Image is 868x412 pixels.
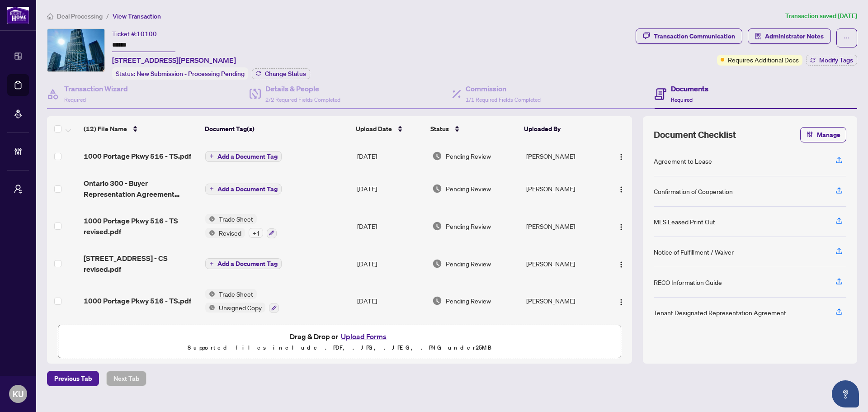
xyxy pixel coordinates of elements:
button: Add a Document Tag [205,183,282,194]
div: Tenant Designated Representation Agreement [654,308,786,317]
h4: Documents [671,83,708,94]
span: 1000 Portage Pkwy 516 - TS.pdf [84,151,191,161]
span: home [47,13,53,19]
th: Upload Date [352,116,427,142]
span: user-switch [14,185,23,194]
span: Ontario 300 - Buyer Representation Agreement Authority for Purchase or Lease.pdf [84,178,198,199]
span: KU [13,388,24,400]
td: [PERSON_NAME] [523,170,605,207]
h4: Details & People [265,83,340,94]
span: Trade Sheet [215,289,257,299]
th: Status [427,116,520,142]
button: Add a Document Tag [205,150,282,162]
button: Upload Forms [338,331,389,342]
div: Ticket #: [112,28,157,39]
td: [PERSON_NAME] [523,207,605,246]
span: ellipsis [844,35,850,41]
span: Pending Review [446,151,491,161]
th: (12) File Name [80,116,201,142]
button: Next Tab [106,371,146,386]
span: Revised [215,228,245,238]
td: [PERSON_NAME] [523,142,605,170]
span: Trade Sheet [215,214,257,224]
div: Transaction Communication [654,29,735,43]
img: Status Icon [205,303,215,313]
button: Logo [614,294,628,308]
span: 1000 Portage Pkwy 516 - TS revised.pdf [84,215,198,237]
img: Logo [618,223,625,231]
div: Confirmation of Cooperation [654,186,733,196]
h4: Transaction Wizard [64,83,128,94]
span: 1000 Portage Pkwy 516 - TS.pdf [84,295,191,306]
span: [STREET_ADDRESS] - CS revised.pdf [84,253,198,275]
li: / [106,11,109,21]
span: Deal Processing [57,12,103,20]
span: Document Checklist [654,128,736,141]
span: New Submission - Processing Pending [137,70,245,78]
button: Add a Document Tag [205,151,282,162]
td: [DATE] [354,142,429,170]
span: Pending Review [446,296,491,306]
th: Uploaded By [520,116,603,142]
td: [DATE] [354,282,429,321]
td: [DATE] [354,170,429,207]
button: Change Status [252,68,310,79]
img: Logo [618,298,625,306]
td: [DATE] [354,207,429,246]
button: Logo [614,256,628,271]
span: plus [209,154,214,158]
button: Previous Tab [47,371,99,386]
img: Document Status [432,221,442,231]
img: logo [7,7,29,24]
span: (12) File Name [84,124,127,134]
button: Transaction Communication [636,28,742,44]
button: Open asap [832,380,859,407]
span: Add a Document Tag [217,260,278,267]
img: Status Icon [205,289,215,299]
span: Required [671,96,693,103]
h4: Commission [466,83,541,94]
span: Pending Review [446,221,491,231]
span: Unsigned Copy [215,303,265,313]
td: [PERSON_NAME] [523,246,605,282]
span: Change Status [265,71,306,77]
span: plus [209,261,214,266]
button: Modify Tags [806,55,857,66]
img: Document Status [432,259,442,269]
button: Status IconTrade SheetStatus IconRevised+1 [205,214,277,238]
img: Document Status [432,296,442,306]
button: Administrator Notes [748,28,831,44]
article: Transaction saved [DATE] [785,11,857,21]
span: Pending Review [446,184,491,194]
button: Add a Document Tag [205,258,282,269]
button: Logo [614,149,628,163]
img: Logo [618,153,625,161]
span: Required [64,96,86,103]
span: 10100 [137,30,157,38]
span: Previous Tab [54,371,92,386]
span: Manage [817,128,840,142]
img: Document Status [432,151,442,161]
th: Document Tag(s) [201,116,353,142]
td: [PERSON_NAME] [523,282,605,321]
img: Logo [618,186,625,193]
button: Add a Document Tag [205,184,282,194]
div: Status: [112,67,248,80]
span: Add a Document Tag [217,186,278,192]
div: Agreement to Lease [654,156,712,166]
span: Pending Review [446,259,491,269]
span: Add a Document Tag [217,153,278,160]
button: Logo [614,181,628,196]
div: + 1 [249,228,263,238]
span: 2/2 Required Fields Completed [265,96,340,103]
span: [STREET_ADDRESS][PERSON_NAME] [112,55,236,66]
img: Document Status [432,184,442,194]
span: Administrator Notes [765,29,824,43]
div: Notice of Fulfillment / Waiver [654,247,734,257]
td: [DATE] [354,246,429,282]
span: Drag & Drop or [290,331,389,342]
button: Manage [800,127,846,142]
div: RECO Information Guide [654,277,722,287]
span: plus [209,186,214,191]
